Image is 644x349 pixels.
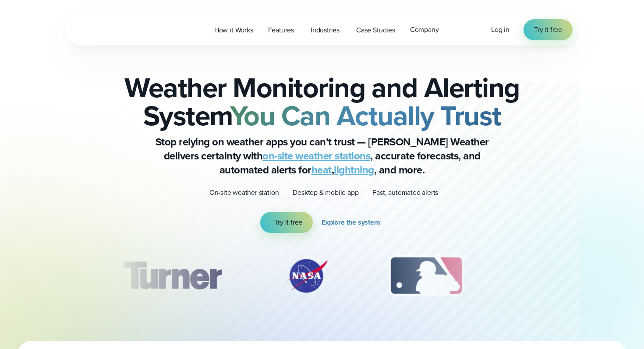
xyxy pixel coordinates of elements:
div: slideshow [110,254,534,302]
span: Try it free [534,25,562,35]
span: Industries [311,25,340,35]
a: Try it free [524,19,573,40]
img: MLB.svg [380,254,472,298]
span: Log in [491,25,510,35]
strong: You Can Actually Trust [230,95,501,136]
span: Explore the system [322,217,380,228]
span: How it Works [214,25,253,35]
h2: Weather Monitoring and Alerting System [110,74,534,130]
a: Try it free [260,212,313,233]
div: 4 of 12 [515,254,585,298]
span: Company [410,25,439,35]
span: Try it free [274,217,302,228]
a: heat [311,162,332,178]
img: NASA.svg [276,254,338,298]
img: PGA.svg [515,254,585,298]
a: Explore the system [322,212,384,233]
img: Turner-Construction_1.svg [110,254,234,298]
p: Fast, automated alerts [372,187,438,198]
div: 3 of 12 [380,254,472,298]
p: On-site weather station [209,187,279,198]
p: Desktop & mobile app [293,187,358,198]
div: 2 of 12 [276,254,338,298]
a: lightning [334,162,374,178]
a: How it Works [207,21,261,39]
span: Case Studies [356,25,395,35]
p: Stop relying on weather apps you can’t trust — [PERSON_NAME] Weather delivers certainty with , ac... [147,135,497,177]
a: on-site weather stations [262,148,370,164]
a: Case Studies [349,21,403,39]
a: Log in [491,25,510,35]
div: 1 of 12 [110,254,234,298]
span: Features [268,25,294,35]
